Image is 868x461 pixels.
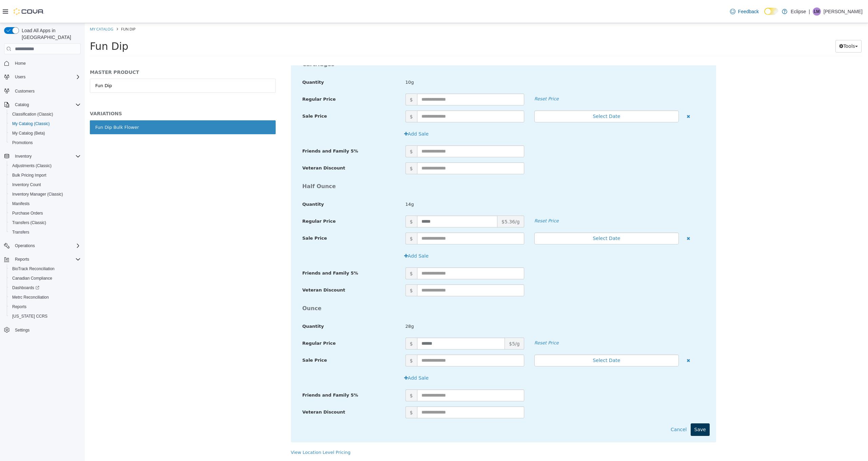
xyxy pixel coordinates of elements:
[12,255,32,263] button: Reports
[12,59,81,67] span: Home
[12,152,81,160] span: Inventory
[606,400,625,413] button: Save
[1,86,83,96] button: Customers
[9,265,81,273] span: BioTrack Reconciliation
[814,7,820,16] span: LM
[1,152,83,161] button: Inventory
[12,304,26,309] span: Reports
[9,228,32,236] a: Transfers
[5,87,191,94] h5: VARIATIONS
[764,8,778,15] input: Dark Mode
[9,129,81,137] span: My Catalog (Beta)
[4,56,81,353] nav: Complex example
[218,386,261,392] span: Veteran Discount
[7,180,83,189] button: Inventory Count
[7,264,83,274] button: BioTrack Reconciliation
[321,383,332,395] span: $
[213,160,625,167] h4: Half Ounce
[450,73,474,78] em: Reset Price
[218,301,239,306] span: Quantity
[12,255,81,263] span: Reports
[321,209,332,221] span: $
[321,71,332,82] span: $
[1,325,83,335] button: Settings
[321,193,332,204] span: $
[321,139,332,151] span: $
[813,7,821,16] div: Lanai Monahan
[420,315,439,326] span: $5/g
[321,261,332,273] span: $
[15,88,35,94] span: Customers
[450,317,474,322] em: Reset Price
[7,171,83,180] button: Bulk Pricing Import
[5,3,28,8] a: My Catalog
[7,227,83,237] button: Transfers
[9,284,81,292] span: Dashboards
[450,195,474,200] em: Reset Price
[321,315,332,326] span: $
[36,3,51,8] span: Fun Dip
[12,211,43,216] span: Purchase Orders
[9,162,81,170] span: Adjustments (Classic)
[218,318,251,323] span: Regular Price
[218,74,251,79] span: Regular Price
[9,181,44,189] a: Inventory Count
[1,241,83,250] button: Operations
[9,120,81,128] span: My Catalog (Classic)
[9,190,66,198] a: Inventory Manager (Classic)
[7,199,83,208] button: Manifests
[12,73,28,81] button: Users
[7,119,83,128] button: My Catalog (Classic)
[9,274,81,282] span: Canadian Compliance
[12,173,46,178] span: Bulk Pricing Import
[12,182,41,187] span: Inventory Count
[9,209,46,217] a: Purchase Orders
[9,265,57,273] a: BioTrack Reconciliation
[12,266,55,272] span: BioTrack Reconciliation
[9,162,54,170] a: Adjustments (Classic)
[1,58,83,68] button: Home
[9,274,55,282] a: Canadian Compliance
[12,101,32,109] button: Catalog
[738,8,759,15] span: Feedback
[321,332,332,343] span: $
[9,303,81,311] span: Reports
[7,189,83,199] button: Inventory Manager (Classic)
[12,220,46,225] span: Transfers (Classic)
[1,255,83,264] button: Reports
[12,112,53,117] span: Classification (Classic)
[12,152,34,160] button: Inventory
[12,101,81,109] span: Catalog
[218,125,274,131] span: Friends and Family 5%
[9,303,29,311] a: Reports
[450,209,594,221] button: Select Date
[809,7,810,16] p: |
[9,293,52,301] a: Metrc Reconciliation
[15,243,35,248] span: Operations
[824,7,863,16] p: [PERSON_NAME]
[12,242,81,250] span: Operations
[12,59,28,67] a: Home
[12,87,37,95] a: Customers
[12,86,81,95] span: Customers
[9,120,53,128] a: My Catalog (Classic)
[218,142,261,147] span: Veteran Discount
[5,17,44,29] span: Fun Dip
[218,57,239,62] span: Quantity
[7,274,83,283] button: Canadian Compliance
[791,7,806,16] p: Eclipse
[9,312,81,320] span: Washington CCRS
[5,46,191,52] h5: MASTER PRODUCT
[727,5,762,18] a: Feedback
[12,276,52,281] span: Canadian Compliance
[413,193,439,204] span: $5.36/g
[582,400,606,413] button: Cancel
[12,285,39,290] span: Dashboards
[12,326,81,334] span: Settings
[15,61,26,66] span: Home
[218,196,251,201] span: Regular Price
[7,161,83,171] button: Adjustments (Classic)
[9,284,42,292] a: Dashboards
[316,227,348,239] button: Add Sale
